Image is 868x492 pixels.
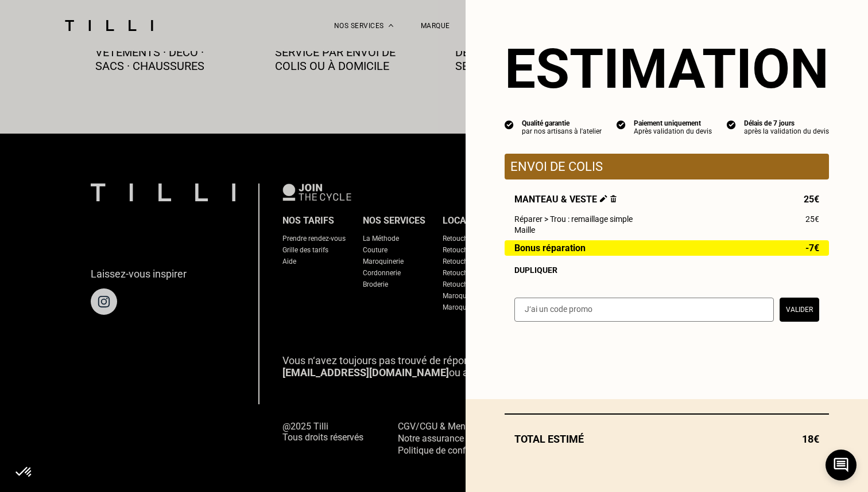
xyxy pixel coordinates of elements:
[805,214,819,224] span: 25€
[505,37,829,101] section: Estimation
[522,119,602,127] div: Qualité garantie
[805,243,819,253] span: -7€
[617,119,626,130] img: icon list info
[514,194,617,205] span: Manteau & veste
[610,195,617,202] img: Supprimer
[744,119,829,127] div: Délais de 7 jours
[802,433,819,445] span: 18€
[514,225,535,235] span: Maille
[600,195,607,202] img: Éditer
[514,243,586,253] span: Bonus réparation
[505,433,829,445] div: Total estimé
[780,298,819,322] button: Valider
[514,265,819,275] div: Dupliquer
[522,127,602,135] div: par nos artisans à l'atelier
[804,194,819,205] span: 25€
[744,127,829,135] div: après la validation du devis
[510,159,823,174] p: Envoi de colis
[514,214,633,224] span: Réparer > Trou : remaillage simple
[505,119,514,130] img: icon list info
[634,119,712,127] div: Paiement uniquement
[514,298,774,322] input: J‘ai un code promo
[634,127,712,135] div: Après validation du devis
[727,119,736,130] img: icon list info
